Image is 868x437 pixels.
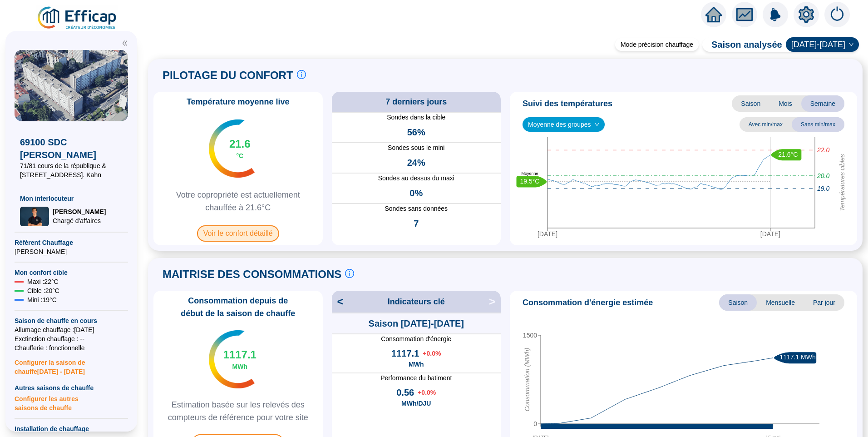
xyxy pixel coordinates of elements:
text: 21.6°C [778,151,798,158]
span: Exctinction chauffage : -- [15,334,128,343]
text: Moyenne [521,171,538,176]
span: info-circle [297,70,306,79]
span: Avec min/max [740,117,792,132]
span: 7 derniers jours [385,95,447,108]
span: Saison [732,95,769,112]
text: 1117.1 MWh [779,354,815,361]
span: setting [798,6,814,23]
span: 7 [414,217,419,230]
span: 1117.1 [391,347,419,360]
span: 1117.1 [223,348,256,362]
span: Voir le confort détaillé [197,225,279,242]
span: Mois [769,95,801,112]
span: Suivi des températures [523,97,612,110]
span: [PERSON_NAME] [15,247,128,256]
span: 56% [407,126,425,139]
img: Chargé d'affaires [20,207,49,226]
span: 0% [409,187,423,199]
span: PILOTAGE DU CONFORT [163,68,293,83]
span: MAITRISE DES CONSOMMATIONS [163,267,341,282]
tspan: [DATE] [538,230,557,238]
span: Consommation d'énergie [332,334,501,343]
tspan: 0 [533,420,537,427]
img: alerts [824,2,850,27]
tspan: 20.0 [817,172,829,179]
tspan: 1500 [523,332,537,339]
span: Indicateurs clé [388,295,445,308]
span: 21.6 [229,137,251,151]
text: 19.5°C [520,178,540,185]
span: + 0.0 % [423,349,441,358]
span: Installation de chauffage [15,424,128,433]
span: 71/81 cours de la république & [STREET_ADDRESS]. Kahn [20,161,123,179]
span: Allumage chauffage : [DATE] [15,325,128,334]
span: Consommation depuis de début de la saison de chauffe [157,294,319,320]
span: 0.56 [396,386,414,399]
span: home [705,6,722,23]
span: Saison [DATE]-[DATE] [369,317,464,330]
span: info-circle [345,269,354,278]
span: Par jour [804,294,844,311]
span: fund [736,6,753,23]
span: MWh [409,360,424,369]
span: down [848,42,854,47]
span: Sondes sans données [332,204,501,214]
span: MWh [232,362,247,371]
span: Référent Chauffage [15,238,128,247]
span: °C [236,151,243,160]
span: Cible : 20 °C [27,286,59,295]
span: + 0.0 % [418,388,436,397]
span: Saison [719,294,757,311]
span: Votre copropriété est actuellement chauffée à 21.6°C [157,189,319,214]
img: efficap energie logo [36,5,118,31]
span: Mini : 19 °C [27,295,57,304]
span: Autres saisons de chauffe [15,383,128,392]
tspan: Consommation (MWh) [523,348,531,412]
div: Mode précision chauffage [615,38,699,51]
span: 24% [407,156,425,169]
span: 69100 SDC [PERSON_NAME] [20,136,123,161]
span: Semaine [801,95,844,112]
span: Chargé d'affaires [53,216,106,225]
tspan: 19.0 [817,185,829,192]
span: > [489,294,501,309]
span: down [594,122,600,127]
tspan: Températures cibles [838,154,846,211]
span: Consommation d'énergie estimée [523,296,653,309]
tspan: [DATE] [760,230,780,238]
span: Chaufferie : fonctionnelle [15,343,128,353]
img: indicateur températures [209,119,255,178]
span: < [332,294,344,309]
span: Configurer la saison de chauffe [DATE] - [DATE] [15,353,128,376]
img: indicateur températures [209,330,255,388]
span: Moyenne des groupes [528,118,599,131]
span: Mon confort cible [15,268,128,277]
span: Sans min/max [792,117,844,132]
span: Mon interlocuteur [20,194,123,203]
span: Saison de chauffe en cours [15,316,128,325]
span: Température moyenne live [181,95,295,108]
span: 2024-2025 [791,38,853,51]
span: [PERSON_NAME] [53,207,106,216]
span: MWh/DJU [401,399,431,408]
span: Estimation basée sur les relevés des compteurs de référence pour votre site [157,398,319,424]
tspan: 22.0 [817,146,829,154]
span: Sondes au dessus du maxi [332,174,501,183]
span: Maxi : 22 °C [27,277,59,286]
span: double-left [122,40,128,46]
span: Sondes sous le mini [332,143,501,153]
span: Sondes dans la cible [332,113,501,122]
span: Performance du batiment [332,373,501,382]
span: Configurer les autres saisons de chauffe [15,392,128,412]
span: Saison analysée [702,38,782,51]
span: Mensuelle [757,294,804,311]
img: alerts [763,2,788,27]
